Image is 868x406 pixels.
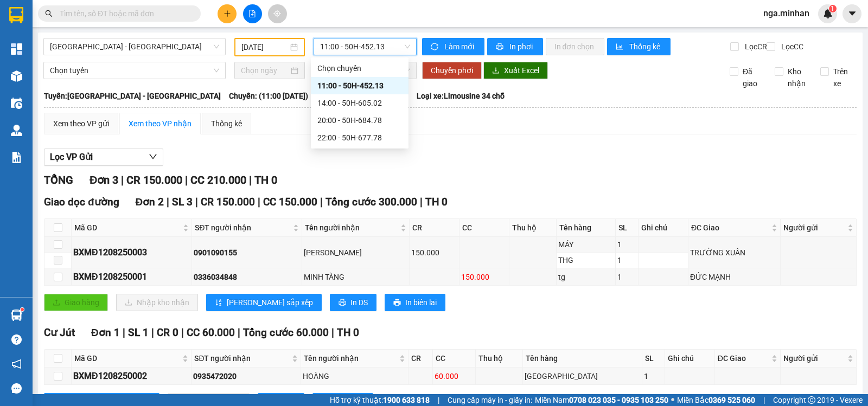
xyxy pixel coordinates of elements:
[339,299,346,307] span: printer
[325,196,417,208] span: Tổng cước 300.000
[617,271,636,283] div: 1
[243,326,329,339] span: Tổng cước 60.000
[53,118,109,130] div: Xem theo VP gửi
[50,150,93,164] span: Lọc VP Gửi
[304,247,407,259] div: [PERSON_NAME]
[831,5,834,12] span: 1
[410,219,459,237] th: CR
[192,368,301,385] td: 0935472020
[425,196,448,208] span: TH 0
[44,326,75,339] span: Cư Jút
[709,396,755,404] strong: 0369 525 060
[665,350,715,368] th: Ghi chú
[11,70,22,82] img: warehouse-icon
[496,43,505,51] span: printer
[44,149,163,166] button: Lọc VP Gửi
[330,294,376,311] button: printerIn DS
[316,90,378,102] span: Số xe: 50H-452.13
[435,370,474,382] div: 60.000
[121,173,124,186] span: |
[44,173,73,186] span: TỔNG
[50,62,219,79] span: Chọn tuyến
[211,118,242,130] div: Thống kê
[21,308,24,311] sup: 1
[847,9,857,18] span: caret-down
[644,370,663,382] div: 1
[302,237,410,268] td: C KIM
[192,237,302,268] td: 0901090155
[741,41,769,53] span: Lọc CR
[546,38,605,55] button: In đơn chọn
[263,196,317,208] span: CC 150.000
[459,219,509,237] th: CC
[677,394,755,406] span: Miền Bắc
[181,326,184,339] span: |
[201,196,255,208] span: CR 150.000
[224,10,231,17] span: plus
[241,65,289,76] input: Chọn ngày
[569,396,668,404] strong: 0708 023 035 - 0935 103 250
[44,196,119,208] span: Giao dọc đường
[422,38,484,55] button: syncLàm mới
[557,219,616,237] th: Tên hàng
[444,41,476,53] span: Làm mới
[350,297,368,308] span: In DS
[629,41,662,53] span: Thống kê
[243,4,262,23] button: file-add
[385,294,445,311] button: printerIn biên lai
[258,196,260,208] span: |
[763,394,765,406] span: |
[116,294,198,311] button: downloadNhập kho nhận
[783,352,845,364] span: Người gửi
[218,4,237,23] button: plus
[215,299,222,307] span: sort-ascending
[11,334,22,345] span: question-circle
[755,7,818,20] span: nga.minhan
[193,370,299,382] div: 0935472020
[11,98,22,109] img: warehouse-icon
[11,125,22,136] img: warehouse-icon
[304,271,407,283] div: MINH TÀNG
[194,271,300,283] div: 0336034848
[783,66,812,89] span: Kho nhận
[671,398,674,402] span: ⚪️
[438,394,439,406] span: |
[420,196,423,208] span: |
[690,247,778,259] div: TRƯỜNG XUÂN
[273,10,281,17] span: aim
[607,38,671,55] button: bar-chartThống kê
[808,396,815,404] span: copyright
[639,219,688,237] th: Ghi chú
[535,394,668,406] span: Miền Nam
[642,350,665,368] th: SL
[11,152,22,163] img: solution-icon
[72,268,192,286] td: BXMĐ1208250001
[301,368,408,385] td: HOÀNG
[129,118,192,130] div: Xem theo VP nhận
[172,196,193,208] span: SL 3
[829,5,837,12] sup: 1
[11,310,22,321] img: warehouse-icon
[44,92,221,100] b: Tuyến: [GEOGRAPHIC_DATA] - [GEOGRAPHIC_DATA]
[238,326,240,339] span: |
[823,9,833,18] img: icon-new-feature
[302,268,410,286] td: MINH TÀNG
[74,352,180,364] span: Mã GD
[320,62,410,79] span: Chọn chuyến
[11,359,22,369] span: notification
[195,196,198,208] span: |
[558,239,614,250] div: MÁY
[185,173,188,186] span: |
[157,326,178,339] span: CR 0
[509,219,557,237] th: Thu hộ
[691,222,769,234] span: ĐC Giao
[206,294,322,311] button: sort-ascending[PERSON_NAME] sắp xếp
[60,8,188,20] input: Tìm tên, số ĐT hoặc mã đơn
[558,254,614,266] div: THG
[229,90,308,102] span: Chuyến: (11:00 [DATE])
[151,326,154,339] span: |
[777,41,805,53] span: Lọc CC
[383,396,430,404] strong: 1900 633 818
[718,352,769,364] span: ĐC Giao
[433,350,476,368] th: CC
